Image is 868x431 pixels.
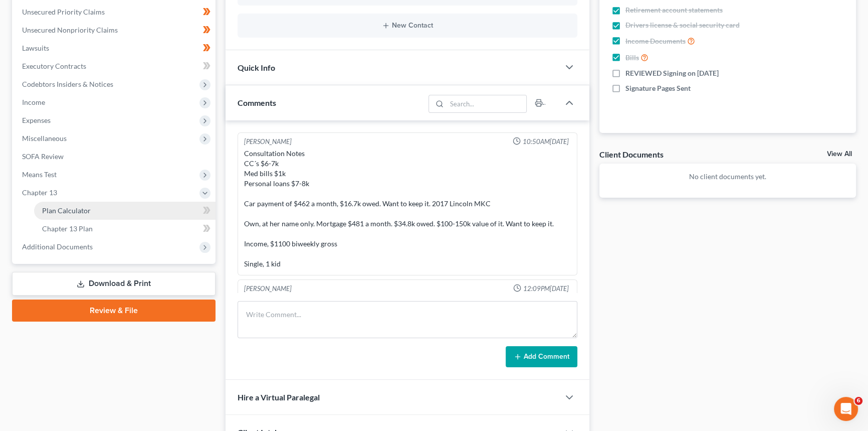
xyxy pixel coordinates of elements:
p: No client documents yet. [607,172,848,182]
span: Comments [238,98,276,107]
a: Unsecured Priority Claims [14,3,215,21]
span: Quick Info [238,63,275,72]
div: Client Documents [599,149,664,160]
span: Hire a Virtual Paralegal [238,392,320,402]
span: Income Documents [625,36,686,46]
a: Review & File [12,300,215,322]
a: Lawsuits [14,39,215,57]
button: New Contact [246,22,569,30]
span: Signature Pages Sent [625,83,691,93]
span: Lawsuits [22,44,49,52]
span: Chapter 13 Plan [42,224,93,233]
a: Plan Calculator [34,202,215,220]
span: REVIEWED Signing on [DATE] [625,68,719,78]
span: Expenses [22,116,51,124]
span: Bills [625,53,639,63]
span: 10:50AM[DATE] [523,137,569,147]
a: Executory Contracts [14,57,215,75]
div: Consultation Notes CC´s $6-7k Med bills $1k Personal loans $7-8k Car payment of $462 a month, $16... [244,149,571,269]
span: 12:09PM[DATE] [523,284,569,294]
span: Miscellaneous [22,134,67,142]
button: Add Comment [506,346,577,367]
a: Unsecured Nonpriority Claims [14,21,215,39]
div: [PERSON_NAME] [244,284,292,294]
a: SOFA Review [14,148,215,166]
span: Retirement account statements [625,5,723,15]
span: Additional Documents [22,242,93,251]
a: Download & Print [12,272,215,296]
div: [PERSON_NAME] [244,137,292,147]
span: Income [22,98,45,106]
a: View All [827,151,852,158]
span: Chapter 13 [22,188,57,197]
span: SOFA Review [22,152,64,161]
span: Codebtors Insiders & Notices [22,80,113,88]
span: Unsecured Nonpriority Claims [22,26,118,34]
iframe: Intercom live chat [834,397,858,421]
span: Executory Contracts [22,62,86,70]
a: Chapter 13 Plan [34,220,215,238]
span: Unsecured Priority Claims [22,8,105,16]
span: Drivers license & social security card [625,20,740,30]
span: Means Test [22,170,57,179]
span: 6 [854,397,862,405]
span: Plan Calculator [42,206,91,215]
input: Search... [447,95,526,112]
